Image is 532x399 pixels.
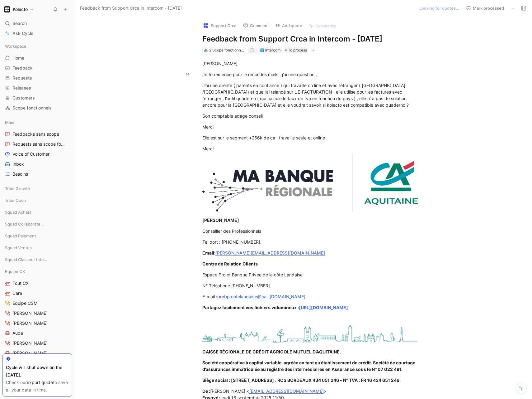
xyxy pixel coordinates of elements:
span: Besoins [12,171,28,177]
button: logoSupport Crca [200,21,239,30]
a: Tout CX [2,279,72,288]
span: Requests sans scope fonctionnel [12,141,65,147]
span: [PERSON_NAME] [12,340,48,346]
a: Customers [2,93,72,103]
span: Releases [12,85,31,91]
strong: De : [202,388,210,394]
span: Main [5,119,14,125]
button: Looking for quotes… [410,4,462,12]
div: Espace Pro et Banque Privée de la côte Landaise [202,271,418,278]
strong: CAISSE RÉGIONALE DE CRÉDIT AGRICOLE MUTUEL D’AQUITAINE. [202,349,341,354]
div: Cycle will shut down on the [DATE]. [6,364,69,379]
div: : [202,250,418,256]
span: Feedbacks sans scope [12,131,59,137]
span: [PERSON_NAME] [12,310,48,316]
strong: Email [202,250,214,255]
span: Voice of Customer [12,151,49,157]
a: Requests [2,73,72,83]
span: Squad Ventes [5,245,32,251]
div: Workspace [2,41,72,51]
div: MainFeedbacks sans scopeRequests sans scope fonctionnelVoice of CustomerInboxBesoins [2,118,72,179]
span: Care [12,290,22,296]
a: Equipe CSM [2,299,72,308]
span: Workspace [5,43,26,49]
div: Je te remercie pour le renoi des mails , j’ai une question , [202,71,418,78]
span: Feedback [12,65,33,71]
a: Home [2,53,72,63]
strong: [URL][DOMAIN_NAME] [299,305,348,310]
a: Feedbacks sans scope [2,129,72,139]
strong: Siège social : [STREET_ADDRESS] [202,377,274,383]
div: Elle est sur le segment +256k de ca , travaille seule et online [202,134,418,141]
a: Voice of Customer [2,149,72,159]
div: Search [2,19,72,28]
div: Squad Collaborateurs [2,219,72,229]
a: [PERSON_NAME] [2,309,72,318]
div: To process [284,47,308,53]
span: Squad Collaborateurs [5,221,46,227]
div: p [250,48,253,52]
span: Requests [12,75,32,81]
a: probp.cotelandaise@ca- [DOMAIN_NAME] [217,294,305,299]
div: Squad Paiement [2,231,72,242]
img: logo [203,22,209,29]
span: Search [12,20,27,27]
div: Squad Achats [2,207,72,217]
a: Ask Cycle [2,29,72,38]
a: [PERSON_NAME][EMAIL_ADDRESS][DOMAIN_NAME] [215,250,325,255]
span: Summarize [315,23,337,29]
button: Summarize [306,22,339,30]
span: Equipe CX [5,268,25,275]
a: [PERSON_NAME] [2,348,72,358]
div: Tribe Growth [2,184,72,195]
button: Mark processed [463,4,507,12]
button: KolectoKolecto [2,5,36,14]
span: Ask Cycle [12,30,33,37]
div: Squad Achats [2,207,72,219]
span: Scope fonctionnels [12,105,52,111]
a: Feedback [2,63,72,73]
div: Tribe Coco [2,196,72,207]
div: Intercom [265,47,280,53]
strong: . RCS BORDEAUX 434 651 246 - N° TVA : FR 16 434 651 246. [275,377,401,383]
span: Tribe Coco [5,197,26,203]
span: Feedback from Support Crca in Intercom - [DATE] [80,4,182,12]
div: Merci [202,124,418,130]
div: Conseiller des Professionnels [202,228,418,234]
a: Besoins [2,169,72,179]
a: Aude [2,328,72,338]
span: Tout CX [12,280,29,286]
div: Check our to save all your data in time. [6,379,69,394]
span: Tribe Growth [5,185,30,192]
a: [EMAIL_ADDRESS][DOMAIN_NAME] [249,388,324,394]
img: Kolecto [4,6,10,12]
a: Inbox [2,159,72,169]
a: Releases [2,83,72,93]
h1: Kolecto [13,7,28,12]
strong: [PERSON_NAME] [202,217,239,223]
div: Tribe Growth [2,184,72,193]
div: Squad Ventes [2,243,72,252]
div: Squad Paiement [2,231,72,241]
div: N° Téléphone [PHONE_NUMBER] [202,282,418,289]
div: Son comptable adage conseil [202,113,418,119]
span: Squad Paiement [5,233,36,239]
div: 2 Scope fonctionnels [209,47,244,53]
span: Inbox [12,161,24,167]
a: [PERSON_NAME] [2,319,72,328]
a: Care [2,289,72,298]
span: To process [288,47,307,53]
span: Equipe CSM [12,300,37,306]
strong: Centre de Relation Clients [202,261,258,266]
span: [PERSON_NAME] [12,350,48,356]
span: Home [12,55,24,61]
div: Tribe Coco [2,196,72,205]
a: export guide [27,380,53,385]
strong: Société coopérative à capital variable, agréée en tant qu’établissement de crédit. Société de cou... [202,360,416,372]
div: Squad Ventes [2,243,72,254]
div: Squad Classeur Intelligent [2,255,72,266]
div: [PERSON_NAME] [202,60,418,67]
div: Merci [202,145,418,152]
span: [PERSON_NAME] [12,320,48,326]
div: J’ai une cliente ( parents en confiance ) qui travaille on line et avec l’étranger ( [GEOGRAPHIC_... [202,82,418,108]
